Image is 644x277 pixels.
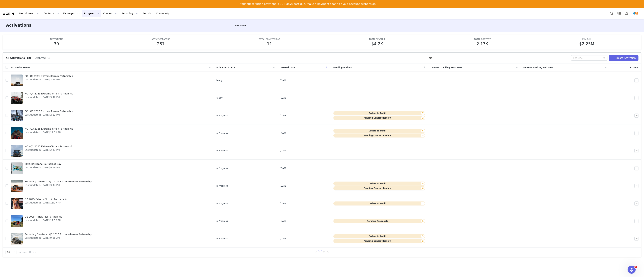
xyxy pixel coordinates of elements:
[322,250,326,254] li: 2
[11,66,30,69] span: Activation Name
[631,11,641,16] button: Profile
[25,233,92,236] span: Returning Creators - Q1 2025 ExtremeTerrain Partnership
[280,114,287,117] span: [DATE]
[216,114,228,117] span: In Progress
[25,74,73,78] span: RC - Q4 2025 ExtremeTerrain Partnership
[216,184,228,188] span: In Progress
[582,38,591,40] span: IMV SUM
[608,10,615,17] button: Search
[157,41,165,47] h5: 287
[25,95,73,99] span: Last updated: [DATE] 3:42 PM
[280,219,287,223] span: [DATE]
[101,10,119,17] button: Content
[333,201,425,205] button: Orders to Fulfill1
[25,180,92,183] span: Returning Creators - Q2 2025 ExtremeTerrain Partnership
[216,237,228,240] span: In Progress
[609,64,641,71] div: Actions
[11,197,210,210] a: Q2 2025 ExtremeTerrain PartnershipLast updated: [DATE] 11:17 AM
[25,201,67,204] span: Last updated: [DATE] 11:17 AM
[216,202,228,205] span: In Progress
[216,96,223,100] span: Ready
[141,10,154,17] a: Brands
[369,38,386,40] span: TOTAL REVENUE
[216,149,228,152] span: In Progress
[25,236,92,240] span: Last updated: [DATE] 9:58 AM
[628,266,636,274] iframe: Intercom live chat
[333,239,425,243] button: Pending Content Review2
[333,116,425,120] button: Pending Content Review2
[25,110,73,113] span: RC - Q3 2025 ExtremeTerrain Partnership
[280,184,287,188] span: [DATE]
[322,250,326,254] a: 2
[280,131,287,135] span: [DATE]
[615,10,623,17] a: Tasks
[333,186,425,190] button: Pending Content Review6
[25,215,62,219] span: Q1 2025 TikTok Test Partnership
[120,10,140,17] button: Reporting
[11,232,210,245] a: Returning Creators - Q1 2025 ExtremeTerrain PartnershipLast updated: [DATE] 9:58 AM
[267,41,272,47] h5: 11
[25,219,62,222] span: Last updated: [DATE] 11:58 PM
[6,55,31,61] button: All Activations (12)
[333,129,425,133] button: Orders to Fulfill6
[240,2,377,6] div: Your subscription payment is 30+ days past due. Make a payment soon to avoid account suspension.
[25,197,67,201] span: Q2 2025 ExtremeTerrain Partnership
[333,219,425,223] button: Pending Proposals1
[216,131,228,135] span: In Progress
[315,251,317,253] i: icon: left
[3,12,14,15] img: grin logo
[54,41,59,47] h5: 30
[318,250,322,254] li: 1
[280,79,287,82] span: [DATE]
[11,91,210,105] a: NC - Q4 2025 ExtremeTerrain PartnershipLast updated: [DATE] 3:42 PM
[280,96,287,100] span: [DATE]
[11,144,210,157] a: NC - Q2 2025 ExtremeTerrain PartnershipLast updated: [DATE] 2:43 PM
[11,179,210,193] a: Returning Creators - Q2 2025 ExtremeTerrain PartnershipLast updated: [DATE] 3:44 PM
[280,237,287,240] span: [DATE]
[11,214,210,228] a: Q1 2025 TikTok Test PartnershipLast updated: [DATE] 11:58 PM
[523,66,553,69] span: Content Tracking End Date
[25,78,73,81] span: Last updated: [DATE] 3:44 PM
[477,41,488,47] h5: 2.13K
[333,111,425,115] button: Orders to Fulfill7
[235,24,247,27] div: Tooltip anchor
[240,8,261,11] a: View Invoices
[25,92,73,95] span: NC - Q4 2025 ExtremeTerrain Partnership
[314,250,318,254] li: Previous Page
[259,38,280,40] span: TOTAL CONVERSIONS
[35,55,51,61] button: Archived (18)
[333,66,352,69] span: Pending Actions
[18,251,37,254] span: per page | 12 total
[216,79,223,82] span: Ready
[609,55,638,61] button: Create Activation
[633,11,638,16] img: e2c90672-a399-4d89-acf3-4aab7eaa6f67.png
[25,145,73,148] span: NC - Q2 2025 ExtremeTerrain Partnership
[82,10,101,17] button: Program
[25,113,73,117] span: Last updated: [DATE] 2:12 PM
[11,126,210,140] a: NC - Q3 2025 ExtremeTerrain PartnershipLast updated: [DATE] 12:51 PM
[326,250,330,254] li: Next Page
[25,131,73,134] span: Last updated: [DATE] 12:51 PM
[579,41,594,47] h5: $2.25M
[371,41,383,47] h5: $4.2K
[154,10,173,17] a: Community
[603,57,605,59] i: icon: search
[216,167,228,170] span: In Progress
[25,148,73,152] span: Last updated: [DATE] 2:43 PM
[11,74,210,87] a: RC - Q4 2025 ExtremeTerrain PartnershipLast updated: [DATE] 3:44 PM
[429,56,432,59] div: Tooltip anchor
[25,127,73,131] span: NC - Q3 2025 ExtremeTerrain Partnership
[50,38,63,40] span: ACTIVATIONS
[11,162,210,175] a: 2025 Barricade Go Topless DayLast updated: [DATE] 9:56 AM
[61,10,82,17] button: Messages
[280,202,287,205] span: [DATE]
[216,66,235,69] span: Activation Status
[333,182,425,186] button: Orders to Fulfill5
[216,219,228,223] span: In Progress
[151,38,170,40] span: ACTIVE CREATORS
[42,10,61,17] button: Contacts
[280,167,287,170] span: [DATE]
[13,251,15,254] i: icon: down
[280,149,287,152] span: [DATE]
